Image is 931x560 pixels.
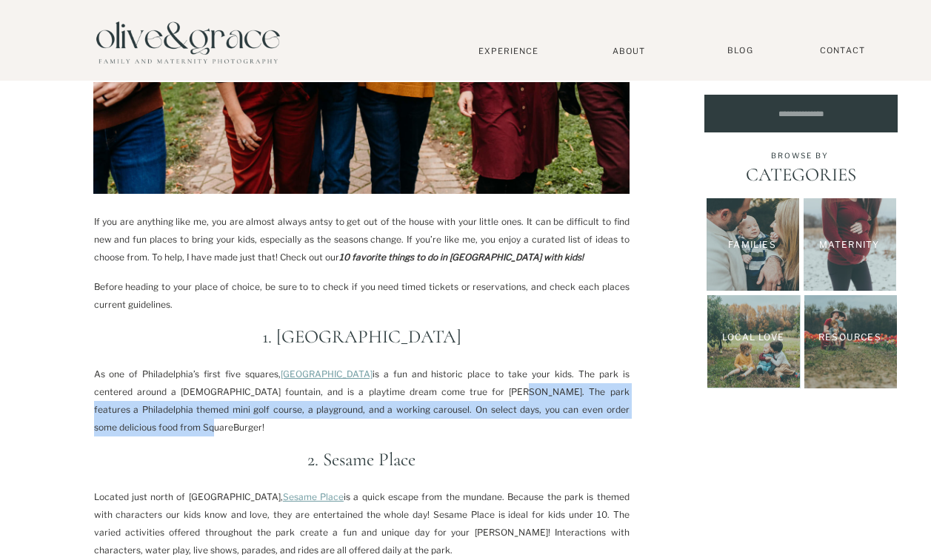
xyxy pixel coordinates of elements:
[735,151,865,160] p: browse by
[607,46,652,55] a: About
[720,163,882,186] p: CATEGORIES
[809,331,892,345] a: Resources
[713,331,795,344] a: Local Love
[339,252,584,263] em: 10 favorite things to do in [GEOGRAPHIC_DATA] with kids!
[813,45,872,56] a: Contact
[722,45,759,56] a: BLOG
[94,325,630,348] h2: 1. [GEOGRAPHIC_DATA]
[460,46,558,56] a: Experience
[94,365,630,436] p: As one of Philadelphia’s first five squares, is a fun and historic place to take your kids. The p...
[281,368,373,379] a: [GEOGRAPHIC_DATA]
[94,213,630,266] p: If you are anything like me, you are almost always antsy to get out of the house with your little...
[94,448,630,470] h2: 2. Sesame Place
[807,238,892,254] a: Maternity
[94,488,630,559] p: Located just north of [GEOGRAPHIC_DATA], is a quick escape from the mundane. Because the park is ...
[94,278,630,314] p: Before heading to your place of choice, be sure to to check if you need timed tickets or reservat...
[283,491,344,502] a: Sesame Place
[707,238,798,251] a: Families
